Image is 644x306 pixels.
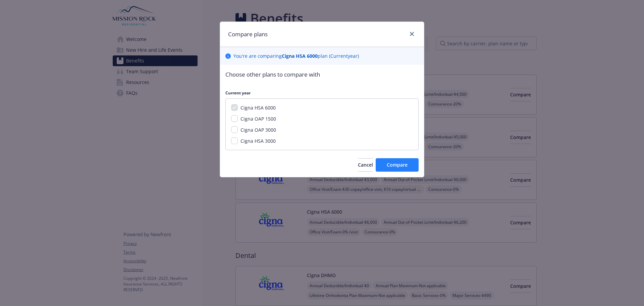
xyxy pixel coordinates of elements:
span: Cigna HSA 6000 [240,104,276,111]
button: Cancel [358,158,373,172]
span: Compare [387,162,408,168]
span: Cigna OAP 3000 [240,127,276,133]
b: Cigna HSA 6000 [282,53,318,59]
span: Cigna OAP 1500 [240,116,276,122]
span: Cancel [358,162,373,168]
p: Current year [225,90,419,96]
p: Choose other plans to compare with [225,70,419,79]
span: Cigna HSA 3000 [240,138,276,144]
p: You ' re are comparing plan ( Current year) [233,52,359,59]
button: Compare [376,158,419,172]
a: close [408,30,416,38]
h1: Compare plans [228,30,268,39]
